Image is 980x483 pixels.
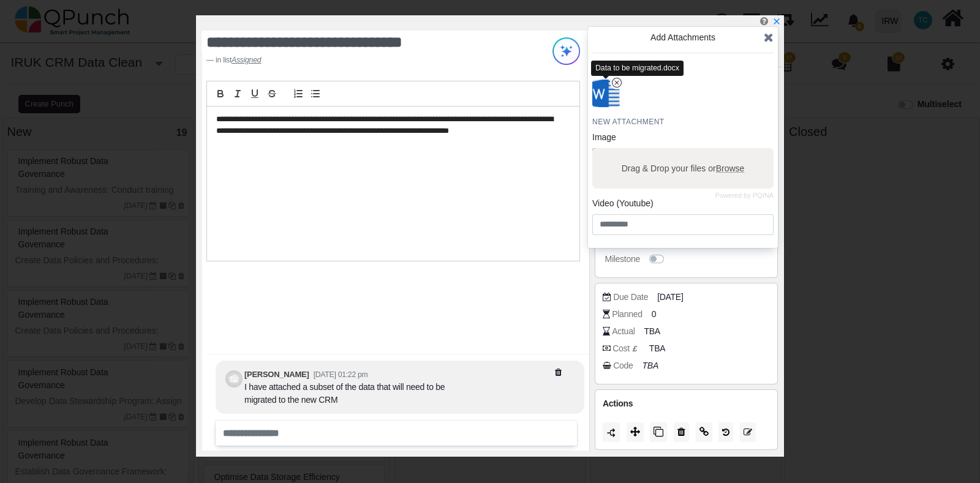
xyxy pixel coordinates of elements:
[627,422,644,442] button: Move
[592,197,654,210] label: Video (Youtube)
[612,308,642,321] div: Planned
[232,56,261,64] cite: Source Title
[644,325,660,338] span: TBA
[652,308,657,321] span: 0
[314,370,368,379] small: [DATE] 01:22 pm
[674,422,689,442] button: Delete
[232,56,261,64] u: Assigned
[605,253,640,266] div: Milestone
[650,422,667,442] button: Copy
[592,80,620,107] button: avatar
[603,422,620,442] button: Duration should be greater than 1 day to split
[716,163,745,173] span: Browse
[715,193,774,198] a: Powered by PQINA
[617,158,749,179] label: Drag & Drop your files or
[592,117,774,127] h4: New Attachment
[603,399,633,408] span: Actions
[612,78,622,88] svg: x circle
[591,61,684,76] div: Data to be migrated.docx
[590,78,622,110] img: avatar
[552,37,580,65] img: Try writing with AI
[740,422,756,442] button: Edit
[244,370,309,379] b: [PERSON_NAME]
[772,17,781,26] a: x
[244,381,459,406] div: I have attached a subset of the data that will need to be migrated to the new CRM
[643,361,658,370] i: TBA
[649,342,665,355] span: TBA
[696,422,712,442] button: Copy Link
[206,54,514,66] footer: in list
[772,17,781,26] svg: x
[606,428,617,438] img: LaQAAAABJRU5ErkJggg==
[633,344,637,353] b: £
[592,131,616,144] label: Image
[718,422,733,442] button: History
[657,291,683,304] span: [DATE]
[760,17,768,26] i: Edit Punch
[650,32,715,42] span: Add Attachments
[613,291,648,304] div: Due Date
[612,325,635,338] div: Actual
[613,359,633,372] div: Code
[612,342,640,355] div: Cost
